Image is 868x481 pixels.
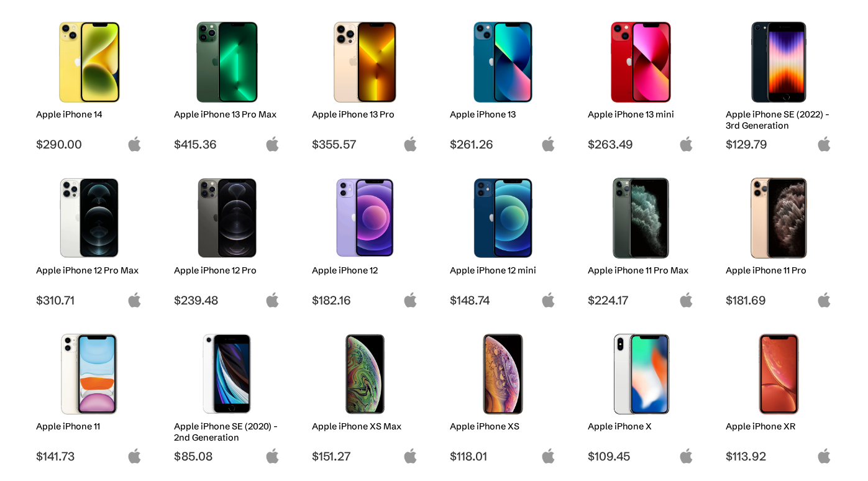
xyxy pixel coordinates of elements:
img: iPhone 11 Pro Max [597,178,685,259]
img: iPhone 13 Pro [321,22,409,103]
img: apple-logo [127,292,142,308]
img: iPhone SE 3rd Gen [735,22,823,103]
span: $310.71 [36,293,142,308]
img: iPhone 12 Pro [183,178,271,259]
h2: Apple iPhone XR [726,421,832,432]
a: iPhone 14 Apple iPhone 14 $290.00 apple-logo [30,16,148,152]
span: $239.48 [174,293,280,308]
a: iPhone 12 mini Apple iPhone 12 mini $148.74 apple-logo [444,172,562,308]
span: $148.74 [450,293,556,308]
span: $118.01 [450,449,556,464]
a: iPhone 12 Pro Max Apple iPhone 12 Pro Max $310.71 apple-logo [30,172,148,308]
img: iPhone 11 [45,334,133,415]
img: iPhone 14 [45,22,133,103]
span: $182.16 [312,293,418,308]
img: apple-logo [265,448,280,464]
img: apple-logo [541,448,556,464]
h2: Apple iPhone 12 Pro [174,265,280,276]
h2: Apple iPhone 13 Pro Max [174,109,280,120]
span: $263.49 [588,137,694,152]
h2: Apple iPhone 12 [312,265,418,276]
a: iPhone XS Max Apple iPhone XS Max $151.27 apple-logo [306,328,424,464]
img: apple-logo [816,448,832,464]
span: $113.92 [726,449,832,464]
h2: Apple iPhone 11 Pro Max [588,265,694,276]
img: iPhone 11 Pro [735,178,823,259]
span: $85.08 [174,449,280,464]
a: iPhone 11 Pro Max Apple iPhone 11 Pro Max $224.17 apple-logo [582,172,700,308]
a: iPhone XR Apple iPhone XR $113.92 apple-logo [720,328,838,464]
h2: Apple iPhone 11 [36,421,142,432]
h2: Apple iPhone 12 Pro Max [36,265,142,276]
a: iPhone X Apple iPhone X $109.45 apple-logo [582,328,700,464]
img: apple-logo [127,448,142,464]
img: apple-logo [403,448,418,464]
img: iPhone XR [735,334,823,415]
span: $355.57 [312,137,418,152]
img: apple-logo [403,136,418,152]
img: apple-logo [678,136,694,152]
h2: Apple iPhone 11 Pro [726,265,832,276]
a: iPhone SE 3rd Gen Apple iPhone SE (2022) - 3rd Generation $129.79 apple-logo [720,16,838,152]
img: apple-logo [816,292,832,308]
a: iPhone 12 Apple iPhone 12 $182.16 apple-logo [306,172,424,308]
img: apple-logo [541,136,556,152]
h2: Apple iPhone SE (2022) - 3rd Generation [726,109,832,131]
img: iPhone 12 [321,178,409,259]
span: $290.00 [36,137,142,152]
span: $224.17 [588,293,694,308]
a: iPhone XS Apple iPhone XS $118.01 apple-logo [444,328,562,464]
img: apple-logo [403,292,418,308]
img: apple-logo [127,136,142,152]
h2: Apple iPhone XS [450,421,556,432]
a: iPhone 12 Pro Apple iPhone 12 Pro $239.48 apple-logo [168,172,286,308]
h2: Apple iPhone 14 [36,109,142,120]
span: $141.73 [36,449,142,464]
a: iPhone 13 Pro Apple iPhone 13 Pro $355.57 apple-logo [306,16,424,152]
span: $415.36 [174,137,280,152]
h2: Apple iPhone 13 Pro [312,109,418,120]
img: iPhone SE 2nd Gen [183,334,271,415]
h2: Apple iPhone 13 [450,109,556,120]
h2: Apple iPhone 13 mini [588,109,694,120]
span: $129.79 [726,137,832,152]
a: iPhone 13 mini Apple iPhone 13 mini $263.49 apple-logo [582,16,700,152]
img: iPhone 13 Pro Max [183,22,271,103]
span: $109.45 [588,449,694,464]
a: iPhone 11 Apple iPhone 11 $141.73 apple-logo [30,328,148,464]
h2: Apple iPhone SE (2020) - 2nd Generation [174,421,280,443]
img: iPhone 12 mini [459,178,547,259]
img: iPhone 12 Pro Max [45,178,133,259]
img: apple-logo [816,136,832,152]
span: $261.26 [450,137,556,152]
h2: Apple iPhone 12 mini [450,265,556,276]
a: iPhone 13 Pro Max Apple iPhone 13 Pro Max $415.36 apple-logo [168,16,286,152]
a: iPhone 13 Apple iPhone 13 $261.26 apple-logo [444,16,562,152]
img: apple-logo [678,292,694,308]
img: iPhone 13 [459,22,547,103]
img: apple-logo [541,292,556,308]
span: $151.27 [312,449,418,464]
img: iPhone X [597,334,685,415]
img: apple-logo [265,136,280,152]
img: apple-logo [265,292,280,308]
img: iPhone XS [459,334,547,415]
img: iPhone 13 mini [597,22,685,103]
a: iPhone SE 2nd Gen Apple iPhone SE (2020) - 2nd Generation $85.08 apple-logo [168,328,286,464]
img: iPhone XS Max [321,334,409,415]
span: $181.69 [726,293,832,308]
h2: Apple iPhone XS Max [312,421,418,432]
img: apple-logo [678,448,694,464]
a: iPhone 11 Pro Apple iPhone 11 Pro $181.69 apple-logo [720,172,838,308]
h2: Apple iPhone X [588,421,694,432]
